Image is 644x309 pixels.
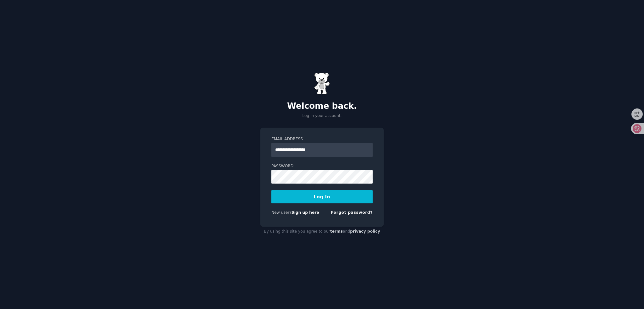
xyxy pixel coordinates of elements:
[271,210,291,215] span: New user?
[350,229,380,234] a: privacy policy
[271,190,373,203] button: Log In
[271,136,373,142] label: Email Address
[260,101,384,111] h2: Welcome back.
[314,73,330,95] img: Gummy Bear
[260,227,384,237] div: By using this site you agree to our and
[291,210,319,215] a: Sign up here
[331,210,373,215] a: Forgot password?
[260,113,384,119] p: Log in your account.
[271,163,373,169] label: Password
[330,229,343,234] a: terms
